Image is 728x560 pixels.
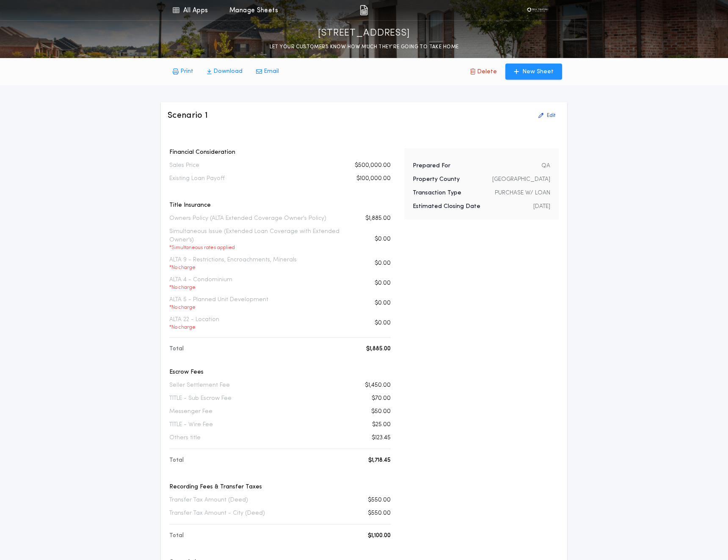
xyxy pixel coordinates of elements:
[169,316,219,331] p: ALTA 22 - Location
[318,27,410,40] p: [STREET_ADDRESS]
[264,67,279,76] p: Email
[495,189,550,197] p: PURCHASE W/ LOAN
[360,5,368,15] img: img
[200,64,249,79] button: Download
[169,532,184,540] p: Total
[375,299,391,308] p: $0.00
[533,202,550,211] p: [DATE]
[169,256,297,271] p: ALTA 9 - Restrictions, Encroachments, Minerals
[169,456,184,465] p: Total
[169,324,219,331] p: * No charge
[413,189,461,197] p: Transaction Type
[368,456,391,465] p: $1,718.45
[169,201,391,210] p: Title Insurance
[169,345,184,353] p: Total
[169,264,297,271] p: * No charge
[368,509,391,518] p: $550.00
[169,148,391,157] p: Financial Consideration
[168,110,208,122] h3: Scenario 1
[372,394,391,403] p: $70.00
[213,67,243,76] p: Download
[365,214,391,223] p: $1,885.00
[492,175,550,184] p: [GEOGRAPHIC_DATA]
[169,276,232,291] p: ALTA 4 - Condominium
[505,64,562,80] button: New Sheet
[169,175,225,183] p: Existing Loan Payoff
[169,509,265,518] p: Transfer Tax Amount - City (Deed)
[180,67,193,76] p: Print
[413,162,450,170] p: Prepared For
[169,394,232,403] p: TITLE - Sub Escrow Fee
[375,235,391,244] p: $0.00
[356,175,391,183] p: $100,000.00
[166,64,200,79] button: Print
[169,496,248,505] p: Transfer Tax Amount (Deed)
[169,244,353,251] p: * Simultaneous rates applied
[169,381,230,390] p: Seller Settlement Fee
[249,64,286,79] button: Email
[375,279,391,288] p: $0.00
[463,64,504,80] button: Delete
[413,202,480,211] p: Estimated Closing Date
[169,296,268,311] p: ALTA 5 - Planned Unit Development
[169,284,232,291] p: * No charge
[477,68,497,76] p: Delete
[270,43,459,51] p: LET YOUR CUSTOMERS KNOW HOW MUCH THEY’RE GOING TO TAKE HOME
[368,496,391,505] p: $550.00
[366,345,391,353] p: $1,885.00
[413,175,460,184] p: Property County
[169,408,212,416] p: Messenger Fee
[169,161,199,170] p: Sales Price
[355,161,391,170] p: $500,000.00
[169,368,391,377] p: Escrow Fees
[522,68,554,76] p: New Sheet
[169,227,353,251] p: Simultaneous Issue (Extended Loan Coverage with Extended Owner's)
[169,421,213,429] p: TITLE - Wire Fee
[365,381,391,390] p: $1,450.00
[375,259,391,268] p: $0.00
[371,408,391,416] p: $50.00
[541,162,550,170] p: QA
[169,434,201,442] p: Others title
[169,483,391,491] p: Recording Fees & Transfer Taxes
[525,6,551,14] img: vs-icon
[169,214,326,223] p: Owners Policy (ALTA Extended Coverage Owner's Policy)
[368,532,391,540] p: $1,100.00
[169,304,268,311] p: * No charge
[372,421,391,429] p: $25.00
[372,434,391,442] p: $123.45
[547,112,555,119] p: Edit
[533,109,560,122] button: Edit
[375,319,391,327] p: $0.00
